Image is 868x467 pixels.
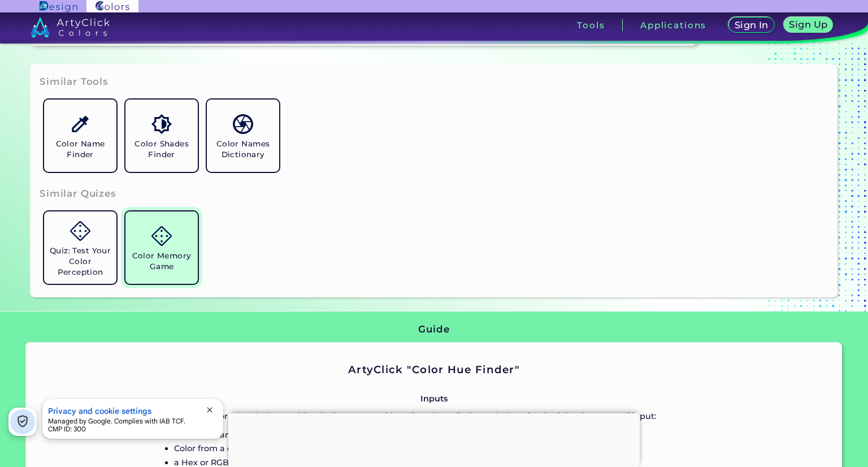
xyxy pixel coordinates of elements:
[640,21,706,29] h3: Applications
[202,95,284,176] a: Color Names Dictionary
[156,362,711,377] h2: ArtyClick "Color Hue Finder"
[49,245,112,278] h5: Quiz: Test Your Color Perception
[40,1,77,12] img: ArtyClick Design logo
[40,95,121,176] a: Color Name Finder
[130,250,193,272] h5: Color Memory Game
[156,409,711,423] p: The feature Color Hue Finder provides the hue composition of a color. It finds a color hue for th...
[785,18,831,32] a: Sign Up
[577,21,605,29] h3: Tools
[228,413,640,464] iframe: Advertisement
[151,114,171,134] img: icon_color_shades.svg
[174,442,711,455] p: Color from a color picker
[121,95,202,176] a: Color Shades Finder
[211,139,275,160] h5: Color Names Dictionary
[156,392,711,405] p: Inputs
[70,114,90,134] img: icon_color_name_finder.svg
[49,139,112,160] h5: Color Name Finder
[40,75,108,89] h3: Similar Tools
[70,221,90,241] img: icon_game.svg
[233,114,253,134] img: icon_color_names_dictionary.svg
[31,17,110,37] img: logo_artyclick_colors_white.svg
[791,20,827,29] h5: Sign Up
[418,323,449,336] h3: Guide
[40,207,121,288] a: Quiz: Test Your Color Perception
[730,18,773,32] a: Sign In
[736,21,767,29] h5: Sign In
[121,207,202,288] a: Color Memory Game
[40,187,116,201] h3: Similar Quizes
[130,139,193,160] h5: Color Shades Finder
[151,226,171,246] img: icon_game.svg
